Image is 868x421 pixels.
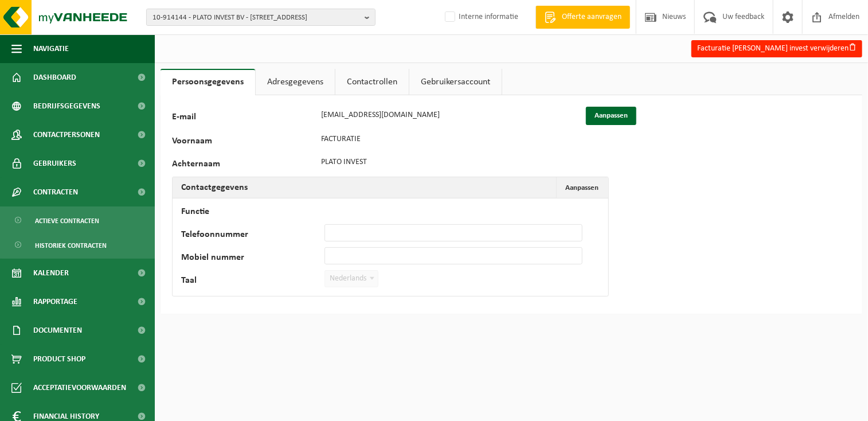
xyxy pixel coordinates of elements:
span: 10-914144 - PLATO INVEST BV - [STREET_ADDRESS] [153,9,360,26]
a: Contactrollen [335,69,409,95]
button: Aanpassen [556,177,607,198]
span: Acceptatievoorwaarden [33,373,126,402]
label: Interne informatie [443,9,518,26]
label: Mobiel nummer [181,253,324,264]
span: Nederlands [325,271,378,287]
a: Adresgegevens [256,69,335,95]
button: Facturatie [PERSON_NAME] invest verwijderen [691,40,862,57]
span: Historiek contracten [35,235,107,256]
button: 10-914144 - PLATO INVEST BV - [STREET_ADDRESS] [146,9,376,26]
span: Offerte aanvragen [559,11,624,23]
span: Product Shop [33,345,85,373]
span: Bedrijfsgegevens [33,92,100,120]
span: Contracten [33,178,78,206]
label: Telefoonnummer [181,230,324,241]
span: Kalender [33,259,69,287]
span: Dashboard [33,63,76,92]
a: Gebruikersaccount [409,69,502,95]
span: Aanpassen [565,184,599,192]
button: Aanpassen [586,107,636,125]
label: Taal [181,276,324,287]
a: Historiek contracten [3,234,152,256]
span: Actieve contracten [35,210,99,232]
span: Gebruikers [33,149,76,178]
span: Documenten [33,316,82,345]
label: E-mail [172,112,315,125]
h2: Contactgegevens [173,177,256,198]
a: Persoonsgegevens [161,69,255,95]
input: E-mail [315,107,573,124]
span: Navigatie [33,34,69,63]
label: Achternaam [172,159,315,171]
span: Rapportage [33,287,77,316]
span: Nederlands [324,270,378,287]
a: Offerte aanvragen [535,6,630,29]
label: Voornaam [172,137,315,148]
a: Actieve contracten [3,209,152,231]
span: Contactpersonen [33,120,100,149]
label: Functie [181,207,324,219]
